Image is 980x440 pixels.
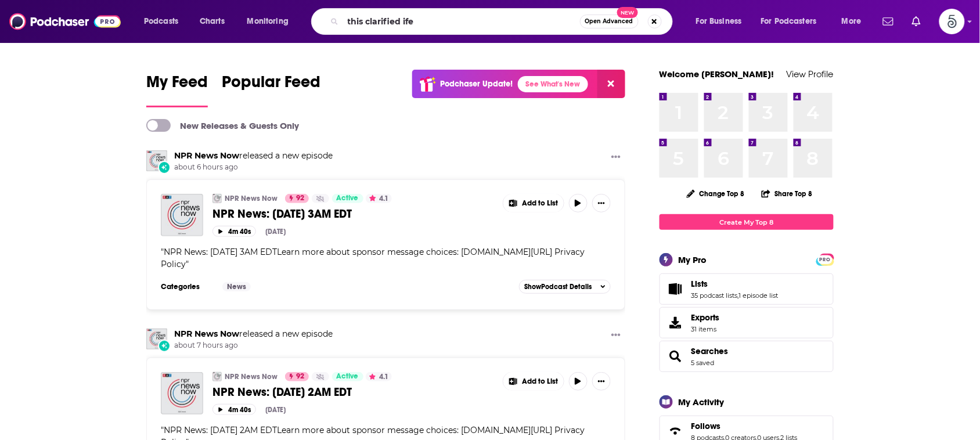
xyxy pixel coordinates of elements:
span: Charts [200,13,225,30]
span: 92 [296,371,304,383]
span: My Feed [146,72,208,99]
span: Open Advanced [585,19,633,24]
button: Share Top 8 [761,182,813,205]
a: See What's New [518,76,588,92]
span: Add to List [522,199,558,208]
span: New [617,7,638,18]
span: NPR News: [DATE] 2AM EDT [212,385,352,399]
span: Show Podcast Details [524,283,592,291]
a: New Releases & Guests Only [146,119,299,132]
button: Show More Button [592,372,611,391]
button: Show More Button [503,372,564,391]
span: Active [337,193,359,204]
a: PRO [818,255,832,264]
input: Search podcasts, credits, & more... [343,12,580,31]
span: Lists [691,279,708,289]
a: 92 [285,372,309,381]
a: Active [332,194,363,203]
button: 4.1 [366,194,392,203]
h3: Categories [161,282,213,291]
div: [DATE] [265,228,286,236]
a: Searches [664,348,687,365]
span: Popular Feed [222,72,320,99]
h3: released a new episode [174,150,333,161]
img: NPR News Now [146,150,167,171]
a: Welcome [PERSON_NAME]! [660,68,774,80]
span: For Podcasters [761,13,817,30]
button: 4m 40s [212,404,256,415]
a: My Feed [146,72,208,107]
a: Create My Top 8 [660,214,834,230]
span: Add to List [522,377,558,386]
span: NPR News: [DATE] 3AM EDTLearn more about sponsor message choices: [DOMAIN_NAME][URL] Privacy Policy [161,247,585,269]
a: Lists [664,281,687,297]
a: 5 saved [691,359,715,367]
a: Searches [691,346,729,356]
a: NPR News Now [225,194,278,203]
p: Podchaser Update! [441,79,513,89]
button: 4.1 [366,372,392,381]
img: NPR News Now [212,372,222,381]
button: Open AdvancedNew [580,15,639,28]
h3: released a new episode [174,329,333,340]
a: View Profile [787,68,834,80]
div: [DATE] [265,406,286,414]
button: open menu [754,12,834,31]
div: New Episode [158,340,171,352]
span: 31 items [691,325,720,333]
span: about 7 hours ago [174,341,333,351]
button: open menu [688,12,756,31]
span: PRO [818,255,832,264]
a: Follows [691,421,798,431]
a: Lists [691,279,779,289]
span: Logged in as Spiral5-G2 [939,9,965,34]
a: Show notifications dropdown [878,12,898,31]
span: Lists [660,273,834,305]
span: Monitoring [247,13,289,30]
button: 4m 40s [212,226,256,237]
div: My Pro [679,254,707,265]
img: NPR News: 09-23-2025 3AM EDT [161,194,203,236]
a: NPR News: [DATE] 3AM EDT [212,207,495,221]
a: NPR News Now [174,150,239,161]
a: NPR News: [DATE] 2AM EDT [212,385,495,399]
a: NPR News Now [225,372,278,381]
a: Active [332,372,363,381]
div: Search podcasts, credits, & more... [322,8,684,35]
a: 92 [285,194,309,203]
span: Searches [660,341,834,372]
button: open menu [136,12,193,31]
span: 92 [296,193,304,204]
button: Show More Button [607,329,625,343]
img: NPR News: 09-23-2025 2AM EDT [161,372,203,414]
button: Show profile menu [939,9,965,34]
button: Show More Button [607,150,625,165]
button: ShowPodcast Details [519,280,611,294]
a: Exports [660,307,834,338]
span: For Business [696,13,742,30]
span: NPR News: [DATE] 3AM EDT [212,207,352,221]
img: Podchaser - Follow, Share and Rate Podcasts [9,10,121,33]
a: Popular Feed [222,72,320,107]
span: More [842,13,862,30]
span: about 6 hours ago [174,163,333,172]
a: NPR News Now [174,329,239,339]
span: Follows [691,421,721,431]
span: , [738,291,739,300]
button: Change Top 8 [680,186,752,201]
img: NPR News Now [212,194,222,203]
span: " " [161,247,585,269]
a: Follows [664,423,687,439]
img: NPR News Now [146,329,167,349]
span: Exports [664,315,687,331]
a: News [222,282,251,291]
a: 35 podcast lists [691,291,738,300]
a: Show notifications dropdown [907,12,925,31]
img: User Profile [939,9,965,34]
